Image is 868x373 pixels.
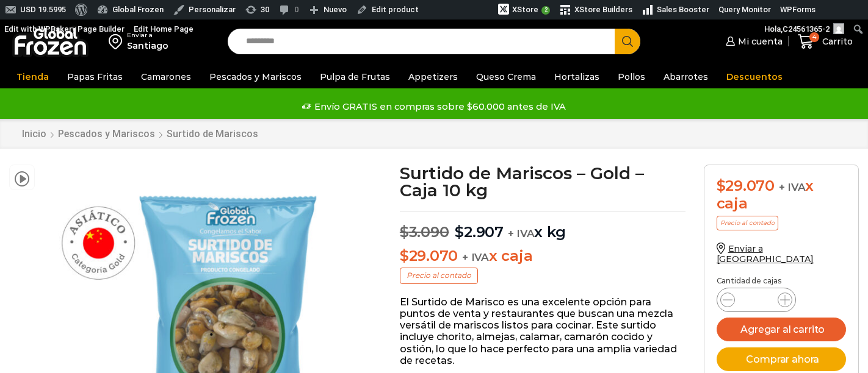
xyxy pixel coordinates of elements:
bdi: 2.907 [455,223,504,241]
div: Ver detalles de la exploración de seguridad [748,20,760,39]
a: Surtido de Mariscos [166,128,259,140]
p: El Surtido de Marisco es una excelente opción para puntos de venta y restaurantes que buscan una ... [400,296,685,366]
span: $ [400,223,409,241]
span: Sales Booster [657,5,709,14]
p: x caja [400,247,685,265]
input: Product quantity [745,291,768,308]
span: $ [400,247,409,265]
p: Cantidad de cajas [717,277,846,285]
a: Pescados y Mariscos [203,65,308,88]
bdi: 29.070 [717,177,775,194]
button: Agregar al carrito [717,318,846,341]
a: Pulpa de Frutas [314,65,396,88]
button: Comprar ahora [717,347,846,371]
a: Pollos [612,65,651,88]
span: 2 [541,6,550,15]
a: Queso Crema [470,65,542,88]
a: Descuentos [720,65,789,88]
p: x kg [400,211,685,241]
span: $ [455,223,464,241]
bdi: 29.070 [400,247,458,265]
h1: Surtido de Mariscos – Gold – Caja 10 kg [400,165,685,199]
span: Carrito [819,35,853,48]
span: XStore Builders [574,5,632,14]
div: x caja [717,177,846,213]
span: + IVA [779,181,806,193]
a: Tienda [10,65,55,88]
img: Visitas de 48 horas. Haz clic para ver más estadísticas del sitio. [430,3,498,18]
span: + IVA [508,227,535,240]
a: 4 Carrito [795,27,856,56]
span: Mi cuenta [735,35,783,48]
a: Hola, [760,20,849,39]
span: C24561365-2 [783,24,830,34]
a: Enviar a [GEOGRAPHIC_DATA] [717,243,814,265]
a: Mi cuenta [723,29,783,54]
nav: Breadcrumb [21,128,259,140]
img: xstore [498,4,509,15]
img: address-field-icon.svg [109,31,127,52]
p: Precio al contado [400,268,478,283]
a: Edit Home Page [129,20,198,39]
bdi: 3.090 [400,223,449,241]
div: Santiago [127,40,168,52]
button: Search button [615,29,640,54]
span: XStore [512,5,538,14]
a: Inicio [21,128,47,140]
a: Camarones [135,65,197,88]
span: $ [717,177,726,194]
span: + IVA [462,251,489,263]
a: Hortalizas [548,65,606,88]
a: Papas Fritas [61,65,129,88]
a: Pescados y Mariscos [57,128,156,140]
a: Appetizers [402,65,464,88]
a: Abarrotes [657,65,714,88]
p: Precio al contado [717,216,778,230]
